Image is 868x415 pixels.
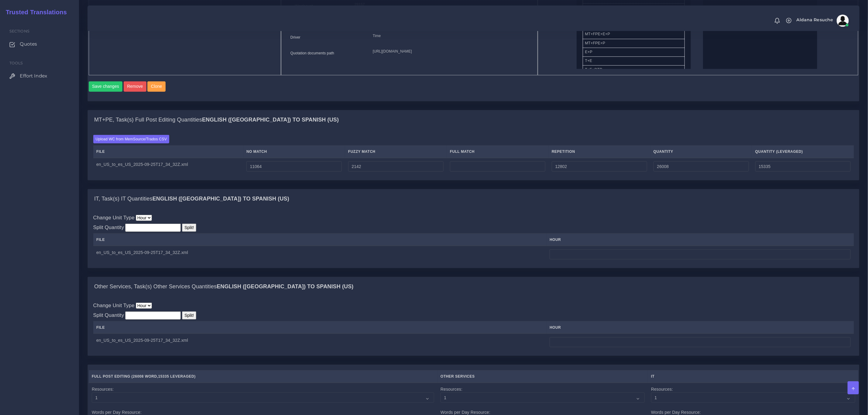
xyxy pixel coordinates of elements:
h2: Trusted Translations [2,9,67,16]
a: Quotes [5,38,74,50]
input: Split! [182,224,196,232]
th: hour [547,321,854,334]
button: Save changes [89,81,123,92]
img: avatar [837,15,849,27]
th: Full Match [447,146,549,158]
div: IT, Task(s) IT QuantitiesEnglish ([GEOGRAPHIC_DATA]) TO Spanish (US) [88,208,859,268]
div: MT+PE, Task(s) Full Post Editing QuantitiesEnglish ([GEOGRAPHIC_DATA]) TO Spanish (US) [88,110,859,130]
p: [URL][DOMAIN_NAME] [373,48,528,55]
div: Other Services, Task(s) Other Services QuantitiesEnglish ([GEOGRAPHIC_DATA]) TO Spanish (US) [88,277,859,297]
label: Split Quantity [93,311,124,319]
span: Aldana Resuche [797,18,833,22]
b: English ([GEOGRAPHIC_DATA]) TO Spanish (US) [217,283,353,290]
span: Tools [9,61,23,65]
th: Full Post Editing ( , ) [89,370,437,383]
th: File [93,146,243,158]
th: File [93,321,547,334]
a: Remove [124,81,148,92]
div: IT, Task(s) IT QuantitiesEnglish ([GEOGRAPHIC_DATA]) TO Spanish (US) [88,189,859,209]
th: No Match [243,146,345,158]
li: T+E [583,57,685,66]
span: 15335 Leveraged [158,374,194,379]
div: MT+PE, Task(s) Full Post Editing QuantitiesEnglish ([GEOGRAPHIC_DATA]) TO Spanish (US) [88,130,859,180]
th: Quantity (Leveraged) [752,146,854,158]
th: IT [648,370,859,383]
th: File [93,234,547,246]
h4: MT+PE, Task(s) Full Post Editing Quantities [94,117,339,123]
span: Sections [9,29,29,33]
label: Quotation documents path [290,50,334,56]
li: T+E+DTP [583,65,685,74]
span: 26008 Word [133,374,157,379]
label: Driver [290,35,300,40]
li: E+P [583,48,685,57]
h4: Other Services, Task(s) Other Services Quantities [94,283,354,290]
th: Fuzzy Match [345,146,447,158]
li: MT+FPE+P [583,39,685,48]
label: Change Unit Type [93,214,135,221]
button: Clone [147,81,166,92]
th: Repetition [549,146,650,158]
div: Other Services, Task(s) Other Services QuantitiesEnglish ([GEOGRAPHIC_DATA]) TO Spanish (US) [88,297,859,356]
input: Split! [182,311,196,320]
h4: IT, Task(s) IT Quantities [94,196,289,202]
a: Aldana Resucheavatar [794,15,851,27]
a: Trusted Translations [2,7,67,17]
label: Change Unit Type [93,302,135,309]
b: English ([GEOGRAPHIC_DATA]) TO Spanish (US) [153,196,289,202]
span: Quotes [20,41,37,47]
button: Remove [124,81,146,92]
th: hour [547,234,854,246]
th: Quantity [650,146,752,158]
td: en_US_to_es_US_2025-09-25T17_34_32Z.xml [93,158,243,175]
li: MT+FPE+E+P [583,30,685,39]
label: Split Quantity [93,224,124,231]
b: English ([GEOGRAPHIC_DATA]) TO Spanish (US) [202,117,339,123]
a: Clone [147,81,166,92]
label: Upload WC from MemSource/Trados CSV [93,135,170,143]
td: en_US_to_es_US_2025-09-25T17_34_32Z.xml [93,334,547,351]
a: Effort Index [5,70,74,82]
td: en_US_to_es_US_2025-09-25T17_34_32Z.xml [93,246,547,263]
th: Other Services [437,370,648,383]
span: Effort Index [20,73,47,79]
p: Time [373,33,528,39]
